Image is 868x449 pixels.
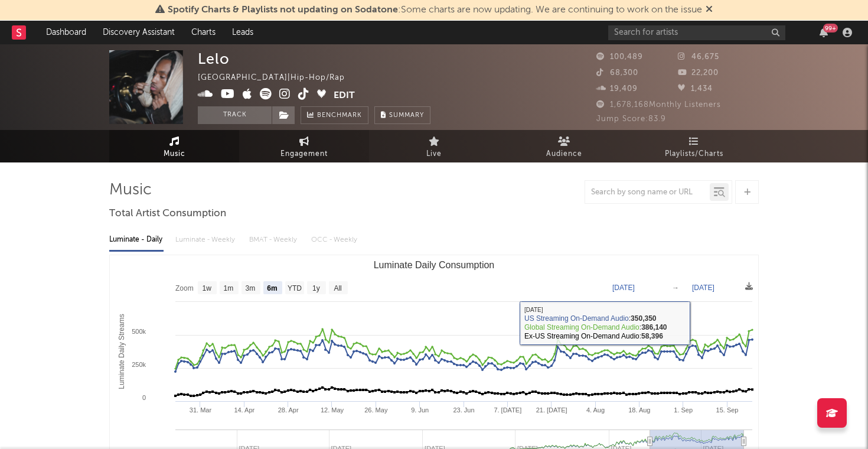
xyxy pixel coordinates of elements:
[546,147,582,161] span: Audience
[674,406,693,414] text: 1. Sep
[678,53,719,61] span: 46,675
[267,284,277,292] text: 6m
[132,328,146,335] text: 500k
[678,85,713,93] span: 1,434
[317,109,362,123] span: Benchmark
[692,284,714,292] text: [DATE]
[369,130,499,162] a: Live
[198,106,272,124] button: Track
[118,314,126,389] text: Luminate Daily Streams
[596,101,721,109] span: 1,678,168 Monthly Listeners
[678,69,719,77] span: 22,200
[374,106,430,124] button: Summary
[536,406,567,414] text: 21. [DATE]
[364,406,388,414] text: 26. May
[198,50,230,67] div: Lelo
[334,284,341,292] text: All
[596,53,643,61] span: 100,489
[586,406,605,414] text: 4. Aug
[612,284,635,292] text: [DATE]
[494,406,521,414] text: 7. [DATE]
[109,230,164,250] div: Luminate - Daily
[164,147,185,161] span: Music
[334,88,355,103] button: Edit
[280,147,328,161] span: Engagement
[499,130,629,162] a: Audience
[596,69,638,77] span: 68,300
[239,130,369,162] a: Engagement
[168,5,398,15] span: Spotify Charts & Playlists not updating on Sodatone
[38,21,94,44] a: Dashboard
[426,147,442,161] span: Live
[224,284,234,292] text: 1m
[132,361,146,368] text: 250k
[198,71,358,85] div: [GEOGRAPHIC_DATA] | Hip-Hop/Rap
[596,85,638,93] span: 19,409
[203,284,212,292] text: 1w
[109,130,239,162] a: Music
[596,115,666,123] span: Jump Score: 83.9
[312,284,320,292] text: 1y
[820,28,828,37] button: 99+
[278,406,299,414] text: 28. Apr
[246,284,256,292] text: 3m
[183,21,224,44] a: Charts
[109,207,226,221] span: Total Artist Consumption
[665,147,723,161] span: Playlists/Charts
[224,21,262,44] a: Leads
[175,284,194,292] text: Zoom
[706,5,713,15] span: Dismiss
[629,130,759,162] a: Playlists/Charts
[94,21,183,44] a: Discovery Assistant
[190,406,212,414] text: 31. Mar
[411,406,429,414] text: 9. Jun
[585,188,710,197] input: Search by song name or URL
[453,406,474,414] text: 23. Jun
[608,25,785,40] input: Search for artists
[716,406,739,414] text: 15. Sep
[301,106,368,124] a: Benchmark
[672,284,679,292] text: →
[823,24,838,32] div: 99 +
[168,5,702,15] span: : Some charts are now updating. We are continuing to work on the issue
[389,112,424,119] span: Summary
[321,406,344,414] text: 12. May
[374,260,495,270] text: Luminate Daily Consumption
[142,394,146,401] text: 0
[288,284,302,292] text: YTD
[234,406,254,414] text: 14. Apr
[628,406,650,414] text: 18. Aug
